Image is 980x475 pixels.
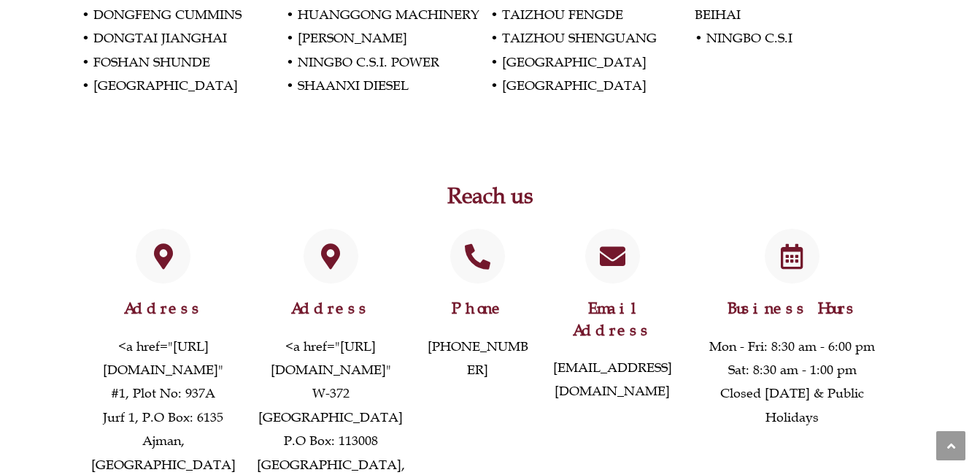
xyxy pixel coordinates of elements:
a: [EMAIL_ADDRESS][DOMAIN_NAME] [553,360,672,399]
a: Address [136,229,190,284]
a: Email Address [573,299,652,339]
a: Address [291,299,370,318]
a: Address [304,229,358,284]
a: [PHONE_NUMBER] [428,338,528,378]
a: Email Address [585,229,640,284]
h2: Reach us [82,185,899,207]
p: Mon - Fri: 8:30 am - 6:00 pm Sat: 8:30 am - 1:00 pm Closed [DATE] & Public Holidays [693,335,891,430]
a: Phone [450,229,505,284]
a: Scroll to the top of the page [936,431,965,460]
a: Phone [452,299,504,318]
span: Business Hours [728,299,857,318]
a: Address [124,299,203,318]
